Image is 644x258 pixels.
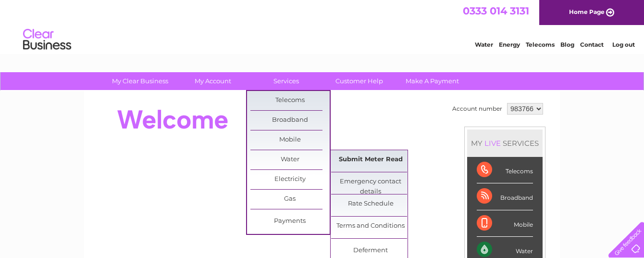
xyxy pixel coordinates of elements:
div: Telecoms [477,157,533,183]
div: LIVE [483,139,503,148]
a: Energy [499,41,520,48]
a: Payments [250,212,330,231]
img: logo.png [23,25,72,54]
a: Contact [580,41,604,48]
a: Services [247,72,326,90]
div: Mobile [477,210,533,237]
a: My Clear Business [100,72,180,90]
a: Log out [612,41,635,48]
a: Broadband [250,111,330,130]
div: Clear Business is a trading name of Verastar Limited (registered in [GEOGRAPHIC_DATA] No. 3667643... [96,5,550,47]
a: Water [250,150,330,169]
a: Electricity [250,170,330,189]
a: Telecoms [250,91,330,110]
td: Account number [450,101,505,117]
a: Terms and Conditions [331,217,410,236]
a: Rate Schedule [331,194,410,214]
a: Submit Meter Read [331,150,410,169]
a: Emergency contact details [331,172,410,192]
a: Mobile [250,130,330,150]
a: Water [475,41,493,48]
div: MY SERVICES [467,129,543,157]
div: Broadband [477,183,533,210]
a: My Account [173,72,253,90]
a: Blog [560,41,574,48]
a: Telecoms [526,41,555,48]
a: Make A Payment [393,72,472,90]
a: Gas [250,190,330,209]
a: Customer Help [320,72,399,90]
a: 0333 014 3131 [463,5,529,17]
